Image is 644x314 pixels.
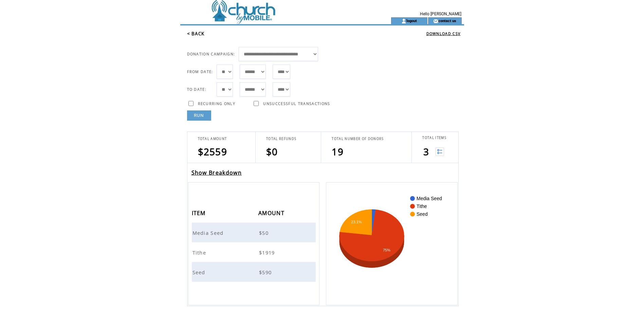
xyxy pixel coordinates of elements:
[192,208,207,220] span: ITEM
[420,12,461,16] span: Hello [PERSON_NAME]
[187,52,235,56] span: DONATION CAMPAIGN:
[423,145,429,158] span: 3
[198,145,227,158] span: $2559
[422,136,446,140] span: TOTAL ITEMS
[351,220,362,224] text: 23.1%
[191,169,242,176] a: Show Breakdown
[266,145,278,158] span: $0
[187,87,207,92] span: TO DATE:
[417,211,428,217] text: Seed
[192,269,207,276] span: Seed
[417,196,442,201] text: Media Seed
[192,229,225,235] a: Media Seed
[192,229,225,236] span: Media Seed
[383,248,390,252] text: 75%
[436,147,444,156] img: View list
[259,249,277,256] span: $1919
[192,249,208,255] a: Tithe
[332,145,344,158] span: 19
[192,211,207,215] a: ITEM
[433,18,438,24] img: contact_us_icon.gif
[187,110,211,121] a: RUN
[401,18,406,24] img: account_icon.gif
[406,18,417,23] a: logout
[336,193,447,295] svg: A chart.
[438,18,456,23] a: contact us
[192,249,208,256] span: Tithe
[258,208,286,220] span: AMOUNT
[258,211,286,215] a: AMOUNT
[263,101,330,106] span: UNSUCCESSFUL TRANSACTIONS
[259,229,270,236] span: $50
[198,137,227,141] span: TOTAL AMOUNT
[426,31,461,36] a: DOWNLOAD CSV
[187,31,205,37] a: < BACK
[417,204,427,209] text: Tithe
[259,269,273,276] span: $590
[266,137,296,141] span: TOTAL REFUNDS
[192,268,207,275] a: Seed
[332,137,384,141] span: TOTAL NUMBER OF DONORS
[198,101,236,106] span: RECURRING ONLY
[187,69,213,74] span: FROM DATE:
